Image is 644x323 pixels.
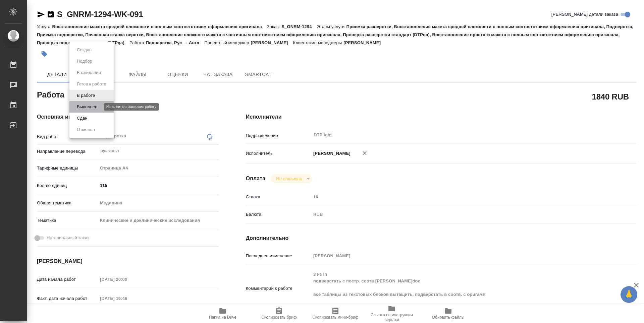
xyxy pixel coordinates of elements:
[75,103,99,111] button: Выполнен
[75,126,97,133] button: Отменен
[75,46,94,54] button: Создан
[75,80,108,88] button: Готов к работе
[75,92,97,99] button: В работе
[75,69,103,76] button: В ожидании
[75,115,89,122] button: Сдан
[75,58,94,65] button: Подбор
